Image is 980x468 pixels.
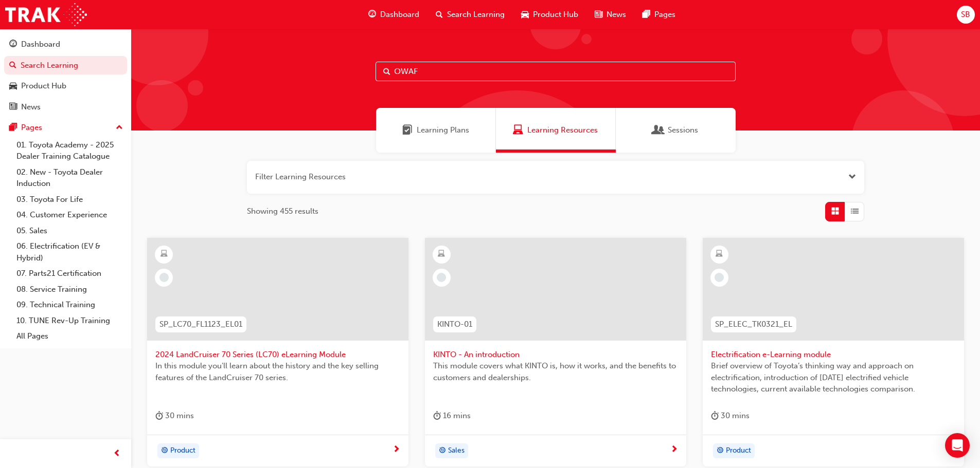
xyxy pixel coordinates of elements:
[447,9,505,21] span: Search Learning
[155,349,400,361] span: 2024 LandCruiser 70 Series (LC70) eLearning Module
[155,409,163,422] span: duration-icon
[433,409,441,422] span: duration-icon
[12,164,127,192] a: 02. New - Toyota Dealer Induction
[715,319,792,330] span: SP_ELEC_TK0321_EL
[402,124,413,136] span: Learning Plans
[586,4,634,25] a: news-iconNews
[437,319,472,330] span: KINTO-01
[155,409,194,422] div: 30 mins
[961,9,970,21] span: SB
[155,360,400,383] span: In this module you'll learn about the history and the key selling features of the LandCruiser 70 ...
[654,9,675,21] span: Pages
[383,66,390,78] span: Search
[716,248,723,261] span: learningResourceType_ELEARNING-icon
[393,445,400,455] span: next-icon
[4,98,127,117] a: News
[170,445,195,457] span: Product
[159,273,169,282] span: learningRecordVerb_NONE-icon
[9,40,17,49] span: guage-icon
[711,349,956,361] span: Electrification e-Learning module
[161,248,168,261] span: learningResourceType_ELEARNING-icon
[12,207,127,223] a: 04. Customer Experience
[607,9,626,21] span: News
[425,238,686,467] a: KINTO-01KINTO - An introductionThis module covers what KINTO is, how it works, and the benefits t...
[496,108,616,153] a: Learning ResourcesLearning Resources
[360,4,427,25] a: guage-iconDashboard
[12,137,127,164] a: 01. Toyota Academy - 2025 Dealer Training Catalogue
[595,8,602,21] span: news-icon
[436,8,443,21] span: search-icon
[247,205,318,217] span: Showing 455 results
[9,123,17,133] span: pages-icon
[670,445,678,455] span: next-icon
[161,444,168,458] span: target-icon
[21,122,42,134] div: Pages
[4,35,127,54] a: Dashboard
[945,433,970,458] div: Open Intercom Messenger
[448,445,465,457] span: Sales
[717,444,724,458] span: target-icon
[433,409,471,422] div: 16 mins
[439,444,446,458] span: target-icon
[433,360,678,383] span: This module covers what KINTO is, how it works, and the benefits to customers and dealerships.
[21,80,66,92] div: Product Hub
[521,8,529,21] span: car-icon
[9,103,17,112] span: news-icon
[616,108,736,153] a: SessionsSessions
[9,82,17,91] span: car-icon
[4,33,127,118] button: DashboardSearch LearningProduct HubNews
[376,62,736,81] input: Search...
[21,39,60,50] div: Dashboard
[376,108,496,153] a: Learning PlansLearning Plans
[9,61,16,70] span: search-icon
[12,282,127,297] a: 08. Service Training
[957,6,975,24] button: SB
[703,238,964,467] a: SP_ELEC_TK0321_ELElectrification e-Learning moduleBrief overview of Toyota’s thinking way and app...
[437,273,446,282] span: learningRecordVerb_NONE-icon
[12,328,127,344] a: All Pages
[4,56,127,75] a: Search Learning
[380,9,419,21] span: Dashboard
[159,319,242,330] span: SP_LC70_FL1123_EL01
[4,118,127,137] button: Pages
[12,192,127,208] a: 03. Toyota For Life
[726,445,751,457] span: Product
[668,124,698,136] span: Sessions
[5,3,87,26] img: Trak
[417,124,469,136] span: Learning Plans
[848,171,856,183] button: Open the filter
[527,124,598,136] span: Learning Resources
[427,4,513,25] a: search-iconSearch Learning
[653,124,664,136] span: Sessions
[831,205,839,217] span: Grid
[147,238,408,467] a: SP_LC70_FL1123_EL012024 LandCruiser 70 Series (LC70) eLearning ModuleIn this module you'll learn ...
[711,409,719,422] span: duration-icon
[12,223,127,239] a: 05. Sales
[711,409,750,422] div: 30 mins
[12,238,127,266] a: 06. Electrification (EV & Hybrid)
[368,8,376,21] span: guage-icon
[634,4,684,25] a: pages-iconPages
[21,101,41,113] div: News
[513,124,523,136] span: Learning Resources
[116,121,123,135] span: up-icon
[533,9,578,21] span: Product Hub
[433,349,678,361] span: KINTO - An introduction
[12,266,127,282] a: 07. Parts21 Certification
[12,297,127,313] a: 09. Technical Training
[851,205,859,217] span: List
[4,77,127,96] a: Product Hub
[715,273,724,282] span: learningRecordVerb_NONE-icon
[711,360,956,395] span: Brief overview of Toyota’s thinking way and approach on electrification, introduction of [DATE] e...
[12,313,127,329] a: 10. TUNE Rev-Up Training
[438,248,445,261] span: learningResourceType_ELEARNING-icon
[513,4,586,25] a: car-iconProduct Hub
[643,8,650,21] span: pages-icon
[113,447,121,460] span: prev-icon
